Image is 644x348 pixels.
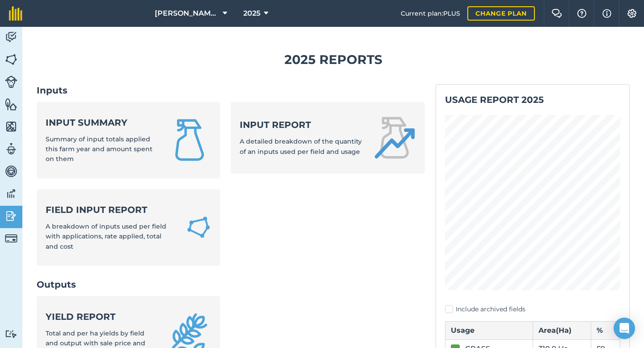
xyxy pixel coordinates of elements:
[373,116,416,159] img: Input report
[5,330,17,338] img: svg+xml;base64,PD94bWwgdmVyc2lvbj0iMS4wIiBlbmNvZGluZz0idXRmLTgiPz4KPCEtLSBHZW5lcmF0b3I6IEFkb2JlIE...
[467,6,535,21] a: Change plan
[37,189,220,266] a: Field Input ReportA breakdown of inputs used per field with applications, rate applied, total and...
[5,98,17,111] img: svg+xml;base64,PHN2ZyB4bWxucz0iaHR0cDovL3d3dy53My5vcmcvMjAwMC9zdmciIHdpZHRoPSI1NiIgaGVpZ2h0PSI2MC...
[5,187,17,200] img: svg+xml;base64,PD94bWwgdmVyc2lvbj0iMS4wIiBlbmNvZGluZz0idXRmLTgiPz4KPCEtLSBHZW5lcmF0b3I6IEFkb2JlIE...
[5,30,17,44] img: svg+xml;base64,PD94bWwgdmVyc2lvbj0iMS4wIiBlbmNvZGluZz0idXRmLTgiPz4KPCEtLSBHZW5lcmF0b3I6IEFkb2JlIE...
[155,8,219,19] span: [PERSON_NAME] Farm
[9,6,22,21] img: fieldmargin Logo
[551,9,562,18] img: Two speech bubbles overlapping with the left bubble in the forefront
[37,50,630,70] h1: 2025 Reports
[46,116,157,129] strong: Input summary
[5,120,17,133] img: svg+xml;base64,PHN2ZyB4bWxucz0iaHR0cDovL3d3dy53My5vcmcvMjAwMC9zdmciIHdpZHRoPSI1NiIgaGVpZ2h0PSI2MC...
[243,8,260,19] span: 2025
[5,165,17,178] img: svg+xml;base64,PD94bWwgdmVyc2lvbj0iMS4wIiBlbmNvZGluZz0idXRmLTgiPz4KPCEtLSBHZW5lcmF0b3I6IEFkb2JlIE...
[168,119,211,161] img: Input summary
[5,142,17,156] img: svg+xml;base64,PD94bWwgdmVyc2lvbj0iMS4wIiBlbmNvZGluZz0idXRmLTgiPz4KPCEtLSBHZW5lcmF0b3I6IEFkb2JlIE...
[614,318,635,339] div: Open Intercom Messenger
[231,102,425,174] a: Input reportA detailed breakdown of the quantity of an inputs used per field and usage
[186,214,211,241] img: Field Input Report
[445,321,533,340] th: Usage
[46,310,157,323] strong: Yield report
[37,102,220,178] a: Input summarySummary of input totals applied this farm year and amount spent on them
[533,321,591,340] th: Area ( Ha )
[5,232,17,245] img: svg+xml;base64,PD94bWwgdmVyc2lvbj0iMS4wIiBlbmNvZGluZz0idXRmLTgiPz4KPCEtLSBHZW5lcmF0b3I6IEFkb2JlIE...
[5,76,17,88] img: svg+xml;base64,PD94bWwgdmVyc2lvbj0iMS4wIiBlbmNvZGluZz0idXRmLTgiPz4KPCEtLSBHZW5lcmF0b3I6IEFkb2JlIE...
[576,9,587,18] img: A question mark icon
[5,53,17,66] img: svg+xml;base64,PHN2ZyB4bWxucz0iaHR0cDovL3d3dy53My5vcmcvMjAwMC9zdmciIHdpZHRoPSI1NiIgaGVpZ2h0PSI2MC...
[627,9,637,18] img: A cog icon
[401,8,460,18] span: Current plan : PLUS
[240,119,362,131] strong: Input report
[37,278,425,291] h2: Outputs
[5,209,17,223] img: svg+xml;base64,PD94bWwgdmVyc2lvbj0iMS4wIiBlbmNvZGluZz0idXRmLTgiPz4KPCEtLSBHZW5lcmF0b3I6IEFkb2JlIE...
[445,93,620,106] h2: Usage report 2025
[240,137,362,155] span: A detailed breakdown of the quantity of an inputs used per field and usage
[46,135,153,163] span: Summary of input totals applied this farm year and amount spent on them
[602,8,611,19] img: svg+xml;base64,PHN2ZyB4bWxucz0iaHR0cDovL3d3dy53My5vcmcvMjAwMC9zdmciIHdpZHRoPSIxNyIgaGVpZ2h0PSIxNy...
[46,204,175,216] strong: Field Input Report
[591,321,620,340] th: %
[445,305,620,314] label: Include archived fields
[46,222,166,250] span: A breakdown of inputs used per field with applications, rate applied, total and cost
[37,84,425,97] h2: Inputs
